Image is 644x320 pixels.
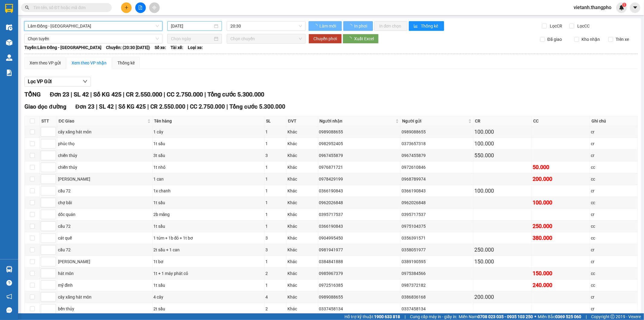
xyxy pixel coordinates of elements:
span: Tổng cước 5.300.000 [229,103,285,110]
button: caret-down [630,2,640,13]
div: 3 [265,247,285,253]
span: plus [124,5,129,10]
div: 1 [265,211,285,218]
button: Chuyển phơi [309,34,342,44]
div: cc [591,235,636,241]
span: Loại xe: [188,44,203,51]
div: Khác [287,247,317,253]
div: 0985967379 [319,270,399,277]
div: 200.000 [533,175,589,183]
span: | [115,103,117,110]
div: 240.000 [533,281,589,289]
div: cây xăng hát môn [58,294,151,300]
th: STT [40,116,57,126]
div: 3 [265,235,285,241]
button: file-add [135,2,146,13]
div: Khác [287,294,317,300]
div: Khác [287,223,317,230]
span: 20:30 [230,21,302,31]
span: Làm mới [319,23,337,29]
div: cr [591,258,636,265]
div: Khác [287,305,317,312]
div: 1t nhỏ [153,164,264,171]
span: Xuất Excel [354,35,374,42]
span: vietanh.thangpho [569,4,616,11]
div: Khác [287,188,317,194]
span: Số KG 425 [118,103,146,110]
div: 2b măng [153,211,264,218]
div: Xem theo VP gửi [30,60,61,66]
button: plus [121,2,132,13]
span: | [405,313,405,320]
span: CR 2.550.000 [150,103,185,110]
span: message [6,307,12,313]
div: Khác [287,211,317,218]
div: 4 cây [153,294,264,300]
span: Chuyến: (20:30 [DATE]) [106,44,150,51]
div: 380.000 [533,234,589,242]
div: 2 [265,305,285,312]
th: CC [532,116,590,126]
span: | [164,91,165,98]
span: Giao dọc đường [24,103,66,110]
div: 100.000 [474,128,530,136]
div: 1 [265,164,285,171]
div: 1 [265,258,285,265]
div: hát môn [58,270,151,277]
div: 0989088655 [319,294,399,300]
span: Hỗ trợ kỹ thuật: [344,313,400,320]
div: 150.000 [474,257,530,266]
div: 250.000 [474,246,530,254]
button: Xuất Excel [343,34,379,44]
div: 50.000 [533,163,589,171]
div: cr [591,140,636,147]
div: 0989088655 [402,129,472,135]
span: caret-down [633,5,638,10]
div: 1t sầu [153,223,264,230]
th: CR [473,116,532,126]
span: Chọn tuyến [28,34,159,43]
div: 3t sầu [153,152,264,159]
div: 4 [265,294,285,300]
div: 0972516385 [319,282,399,289]
div: 1 [265,199,285,206]
div: 1 [265,140,285,147]
span: loading [313,24,319,28]
div: Khác [287,199,317,206]
div: 0366190843 [402,188,472,194]
div: 1 can [153,176,264,182]
div: cc [591,270,636,277]
span: 1 [623,3,625,7]
div: 1 cây [153,129,264,135]
sup: 1 [622,3,626,7]
div: cc [591,199,636,206]
div: dốc quán [58,211,151,218]
button: In phơi [343,21,373,31]
img: warehouse-icon [6,24,12,31]
div: cây xăng hát môn [58,129,151,135]
div: 1t bơ [153,258,264,265]
strong: 1900 633 818 [374,314,400,319]
div: cr [591,152,636,159]
span: Tổng cước 5.300.000 [207,91,264,98]
span: CR 2.550.000 [126,91,162,98]
span: Đơn 23 [50,91,69,98]
div: Khác [287,282,317,289]
span: Lọc CC [575,23,591,29]
span: Chọn chuyến [230,34,302,43]
div: 3 [265,152,285,159]
div: 0395717537 [402,211,472,218]
div: 0337458134 [402,305,472,312]
div: 1t + 1 máy phát cỏ [153,270,264,277]
div: 0337458134 [319,305,399,312]
button: aim [149,2,160,13]
span: | [90,91,92,98]
div: 1x chanh [153,188,264,194]
span: Người gửi [402,118,467,124]
div: 200.000 [474,293,530,301]
span: Lâm Đồng - Hà Nội [28,21,159,31]
div: Khác [287,258,317,265]
div: Xem theo VP nhận [72,60,107,66]
div: 0989088655 [319,129,399,135]
span: | [586,313,587,320]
